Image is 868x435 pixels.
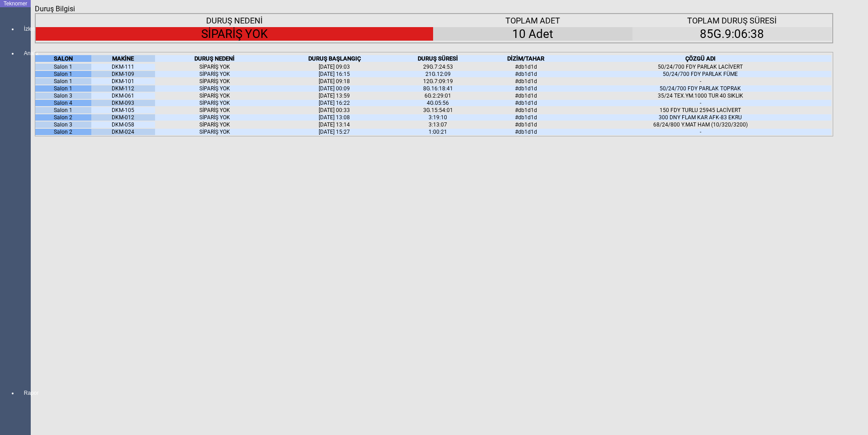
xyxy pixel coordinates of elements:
div: #db1d1d [482,93,570,99]
div: DKM-111 [91,64,155,70]
div: [DATE] 13:59 [274,93,394,99]
div: DKM-105 [91,107,155,113]
div: 4G.05:56 [394,100,482,106]
div: 10 Adet [433,27,632,41]
div: 150 FDY TURLU 25945 LACİVERT [570,107,831,113]
div: 29G.7:24:53 [394,64,482,70]
div: MAKİNE [91,55,155,62]
div: [DATE] 09:18 [274,78,394,84]
div: DKM-101 [91,78,155,84]
div: DKM-061 [91,93,155,99]
div: [DATE] 15:27 [274,129,394,135]
div: 21G.12:09 [394,71,482,77]
div: DKM-024 [91,129,155,135]
div: 50/24/700 FDY PARLAK FÜME [570,71,831,77]
div: Salon 3 [35,93,91,99]
div: SİPARİŞ YOK [155,85,275,92]
div: Salon 2 [35,129,91,135]
div: TOPLAM DURUŞ SÜRESİ [632,16,832,25]
div: Salon 4 [35,100,91,106]
div: DKM-093 [91,100,155,106]
div: DKM-012 [91,114,155,121]
div: SİPARİŞ YOK [36,27,433,41]
div: DKM-109 [91,71,155,77]
div: #db1d1d [482,100,570,106]
div: Salon 3 [35,122,91,128]
div: Salon 1 [35,85,91,92]
div: - [570,78,831,84]
div: - [570,129,831,135]
div: SİPARİŞ YOK [155,93,275,99]
div: SİPARİŞ YOK [155,122,275,128]
div: #db1d1d [482,107,570,113]
div: SİPARİŞ YOK [155,129,275,135]
div: [DATE] 00:09 [274,85,394,92]
div: DKM-112 [91,85,155,92]
div: Salon 1 [35,78,91,84]
div: [DATE] 13:14 [274,122,394,128]
div: TOPLAM ADET [433,16,632,25]
div: ÇÖZGÜ ADI [570,55,831,62]
div: SİPARİŞ YOK [155,100,275,106]
div: Salon 1 [35,71,91,77]
div: SİPARİŞ YOK [155,114,275,121]
div: SİPARİŞ YOK [155,64,275,70]
div: [DATE] 16:22 [274,100,394,106]
div: 68/24/800 Y.MAT HAM (10/320/3200) [570,122,831,128]
div: 1:00:21 [394,129,482,135]
div: 12G.7:09:19 [394,78,482,84]
div: DURUŞ SÜRESİ [394,55,482,62]
div: SALON [35,55,91,62]
div: #db1d1d [482,85,570,92]
div: #db1d1d [482,122,570,128]
div: [DATE] 09:03 [274,64,394,70]
div: SİPARİŞ YOK [155,71,275,77]
div: 3G.15:54:01 [394,107,482,113]
div: #db1d1d [482,114,570,121]
div: 50/24/700 FDY PARLAK TOPRAK [570,85,831,92]
div: Salon 2 [35,114,91,121]
div: 85G.9:06:38 [632,27,832,41]
div: 35/24 TEX.YM.1000 TUR 40 SIKLIK [570,93,831,99]
div: #db1d1d [482,64,570,70]
div: DKM-058 [91,122,155,128]
div: #db1d1d [482,129,570,135]
div: [DATE] 00:33 [274,107,394,113]
div: DİZİM/TAHAR [482,55,570,62]
div: Salon 1 [35,107,91,113]
div: 6G.2:29:01 [394,93,482,99]
div: 300 DNY FLAM KAR AFK-83 EKRU [570,114,831,121]
div: SİPARİŞ YOK [155,78,275,84]
div: 50/24/700 FDY PARLAK LACİVERT [570,64,831,70]
div: 3:13:07 [394,122,482,128]
div: 3:19:10 [394,114,482,121]
div: 8G.16:18:41 [394,85,482,92]
div: DURUŞ NEDENİ [36,16,433,25]
div: DURUŞ NEDENİ [155,55,275,62]
div: Duruş Bilgisi [35,5,79,13]
div: [DATE] 16:15 [274,71,394,77]
div: - [570,100,831,106]
div: [DATE] 13:08 [274,114,394,121]
div: #db1d1d [482,71,570,77]
div: SİPARİŞ YOK [155,107,275,113]
div: DURUŞ BAŞLANGIÇ [274,55,394,62]
div: #db1d1d [482,78,570,84]
div: Salon 1 [35,64,91,70]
